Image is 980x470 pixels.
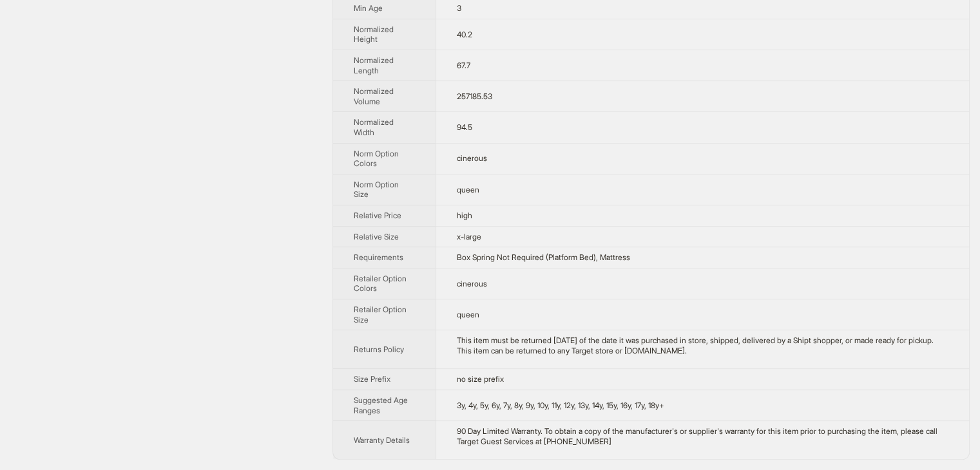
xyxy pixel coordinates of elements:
[354,232,399,241] span: Relative Size
[457,232,481,241] span: x-large
[354,180,399,200] span: Norm Option Size
[354,395,408,415] span: Suggested Age Ranges
[457,374,504,384] span: no size prefix
[457,310,479,319] span: queen
[457,211,472,220] span: high
[457,122,472,132] span: 94.5
[354,344,404,354] span: Returns Policy
[457,30,472,39] span: 40.2
[354,55,394,75] span: Normalized Length
[354,149,399,169] span: Norm Option Colors
[354,435,410,445] span: Warranty Details
[457,279,487,288] span: cinerous
[354,374,390,384] span: Size Prefix
[457,252,630,262] span: Box Spring Not Required (Platform Bed), Mattress
[354,3,383,13] span: Min Age
[354,274,407,294] span: Retailer Option Colors
[457,3,461,13] span: 3
[354,117,394,137] span: Normalized Width
[457,153,487,163] span: cinerous
[354,252,403,262] span: Requirements
[354,86,394,106] span: Normalized Volume
[457,400,664,410] span: 3y, 4y, 5y, 6y, 7y, 8y, 9y, 10y, 11y, 12y, 13y, 14y, 15y, 16y, 17y, 18y+
[354,211,401,220] span: Relative Price
[457,185,479,194] span: queen
[354,24,394,44] span: Normalized Height
[457,91,492,101] span: 257185.53
[457,335,948,355] div: This item must be returned within 90 days of the date it was purchased in store, shipped, deliver...
[354,305,407,324] span: Retailer Option Size
[457,61,470,70] span: 67.7
[457,426,948,446] div: 90 Day Limited Warranty. To obtain a copy of the manufacturer's or supplier's warranty for this i...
